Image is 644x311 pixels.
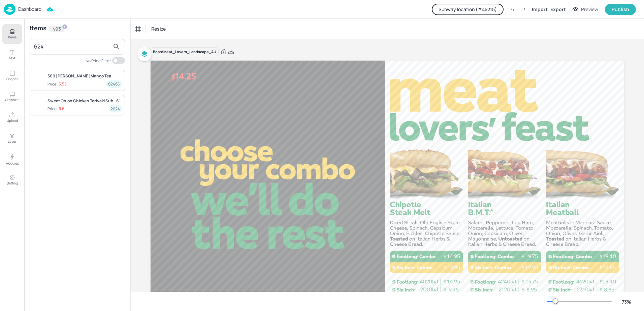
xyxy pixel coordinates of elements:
[7,118,18,123] p: Upload
[47,81,67,87] div: Price:
[518,4,529,15] label: Redo (Ctrl + Y)
[151,47,219,57] div: Board Meat_Lovers_Landscape_AU
[9,56,15,60] p: Text
[8,35,17,39] p: Items
[2,108,22,127] button: Upload
[110,40,123,54] button: search
[443,253,465,260] p: 14.95
[108,105,122,112] div: 2624
[86,58,111,64] div: No Price Filter
[447,278,460,285] span: 14.95
[30,26,46,32] div: Items
[59,82,67,87] p: 5.55
[5,97,19,102] p: Graphics
[6,161,19,166] p: Modules
[59,106,64,111] p: 9.6
[598,253,620,260] p: 19.40
[2,66,22,85] button: Shapes
[521,253,543,260] p: 19.75
[521,264,543,271] p: 12.95
[550,6,566,13] div: Export
[8,139,17,144] p: Layer
[33,98,45,110] img: ChickenTeriyaki_6inch_white_3PD_550x440.png
[4,4,15,15] img: logo-86c26b7e.jpg
[449,286,459,293] span: 9.95
[2,129,22,148] button: Layer
[569,4,602,14] button: Preview
[106,80,122,88] div: 62466
[150,25,167,32] span: Resize
[2,149,22,169] button: Modules
[18,7,41,11] p: Dashboard
[612,6,629,13] div: Publish
[47,73,122,79] div: 500 [PERSON_NAME] Mango Tea
[34,41,110,52] input: Search Item
[6,76,18,81] p: Shapes
[443,264,465,271] p: 13.95
[2,170,22,190] button: Setting
[598,264,620,271] p: 12.85
[602,278,616,285] span: 13.40
[2,87,22,106] button: Graphics
[2,45,22,65] button: Text
[506,4,518,15] label: Undo (Ctrl + Z)
[532,6,548,13] div: Import
[33,73,45,85] img: SS_4274_Mango_Lipton_Resize_3PD_550x440px.png
[581,6,598,13] div: Preview
[7,181,18,185] p: Setting
[53,27,61,31] p: 493
[618,298,635,305] div: 73 %
[432,4,504,15] button: Subway location (#45215)
[47,106,64,112] div: Price:
[2,24,22,44] button: Items
[605,4,636,15] button: Publish
[47,98,122,104] div: Sweet Onion Chicken Teriyaki Sub - 6"
[159,69,208,83] p: $14.25
[525,278,538,285] span: 13.75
